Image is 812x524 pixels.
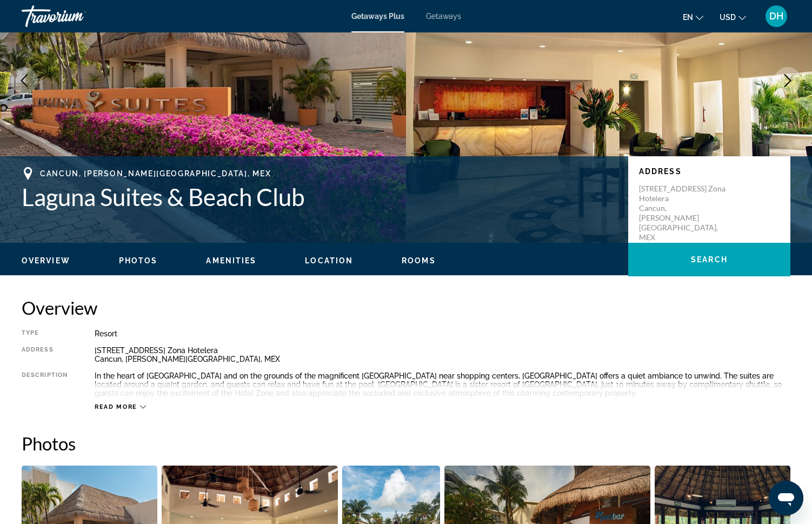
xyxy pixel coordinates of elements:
span: Amenities [206,256,256,265]
iframe: Button to launch messaging window [769,481,803,515]
button: Overview [22,256,70,266]
div: In the heart of [GEOGRAPHIC_DATA] and on the grounds of the magnificent [GEOGRAPHIC_DATA] near sh... [95,372,790,397]
h2: Overview [22,297,790,319]
span: Cancun, [PERSON_NAME][GEOGRAPHIC_DATA], MEX [40,169,271,178]
h2: Photos [22,433,790,454]
button: Read more [95,403,146,411]
h1: Laguna Suites & Beach Club [22,183,617,211]
button: Rooms [402,256,436,266]
a: Getaways [426,12,461,21]
button: Previous image [11,67,38,94]
span: Location [305,256,353,265]
span: Read more [95,403,137,410]
div: [STREET_ADDRESS] Zona Hotelera Cancun, [PERSON_NAME][GEOGRAPHIC_DATA], MEX [95,346,790,363]
span: DH [769,11,783,22]
p: [STREET_ADDRESS] Zona Hotelera Cancun, [PERSON_NAME][GEOGRAPHIC_DATA], MEX [639,184,726,242]
a: Travorium [22,2,130,30]
button: Amenities [206,256,256,266]
button: Change language [683,9,703,25]
span: Overview [22,256,70,265]
button: Change currency [720,9,746,25]
span: Search [691,255,728,264]
span: Rooms [402,256,436,265]
div: Description [22,372,68,397]
div: Address [22,346,68,363]
button: Photos [119,256,158,266]
div: Resort [95,329,790,338]
span: Photos [119,256,158,265]
button: User Menu [762,5,790,28]
p: Address [639,167,780,176]
button: Next image [774,67,801,94]
button: Location [305,256,353,266]
span: en [683,13,693,22]
a: Getaways Plus [351,12,404,21]
div: Type [22,329,68,338]
button: Search [628,243,790,276]
span: USD [720,13,736,22]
